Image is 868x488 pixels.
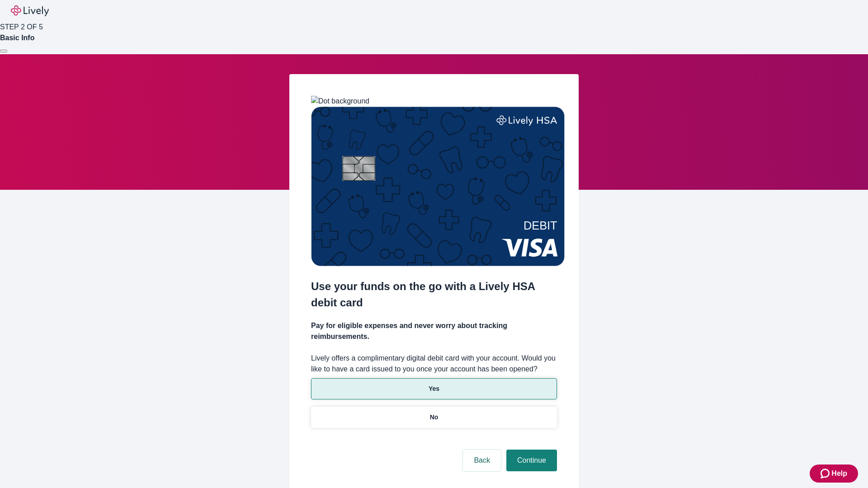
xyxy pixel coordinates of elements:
[429,384,439,394] p: Yes
[430,413,439,422] p: No
[311,96,369,107] img: Dot background
[311,378,557,399] button: Yes
[311,407,557,428] button: No
[506,450,557,471] button: Continue
[311,353,557,375] label: Lively offers a complimentary digital debit card with your account. Would you like to have a card...
[821,468,831,479] svg: Zendesk support icon
[831,468,847,479] span: Help
[11,5,49,16] img: Lively
[311,278,557,311] h2: Use your funds on the go with a Lively HSA debit card
[810,465,858,483] button: Zendesk support iconHelp
[463,450,501,471] button: Back
[311,320,557,342] h4: Pay for eligible expenses and never worry about tracking reimbursements.
[311,107,565,266] img: Debit card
